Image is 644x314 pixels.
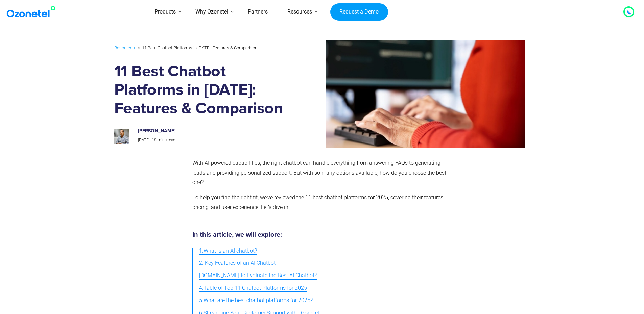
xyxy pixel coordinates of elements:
p: | [138,137,281,144]
span: 5.What are the best chatbot platforms for 2025? [199,296,313,306]
span: 2. Key Features of an AI Chatbot [199,258,276,268]
p: With AI-powered capabilities, the right chatbot can handle everything from answering FAQs to gene... [192,158,449,187]
span: 18 [152,138,157,142]
a: 4.Table of Top 11 Chatbot Platforms for 2025 [199,282,307,294]
a: 5.What are the best chatbot platforms for 2025? [199,294,313,307]
p: To help you find the right fit, we’ve reviewed the 11 best chatbot platforms for 2025, covering t... [192,193,449,212]
img: prashanth-kancherla_avatar-200x200.jpeg [114,129,129,144]
span: 4.Table of Top 11 Chatbot Platforms for 2025 [199,283,307,293]
a: [DOMAIN_NAME] to Evaluate the Best AI Chatbot? [199,269,317,282]
a: Request a Demo [330,3,388,21]
h6: [PERSON_NAME] [138,128,281,134]
span: 1.What is an AI chatbot? [199,246,257,256]
a: 2. Key Features of an AI Chatbot [199,257,276,269]
a: Resources [114,44,135,52]
h1: 11 Best Chatbot Platforms in [DATE]: Features & Comparison [114,62,288,118]
span: mins read [158,138,175,142]
h5: In this article, we will explore: [192,231,449,238]
span: [DOMAIN_NAME] to Evaluate the Best AI Chatbot? [199,271,317,281]
li: 11 Best Chatbot Platforms in [DATE]: Features & Comparison [136,44,257,52]
span: [DATE] [138,138,150,142]
a: 1.What is an AI chatbot? [199,245,257,257]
